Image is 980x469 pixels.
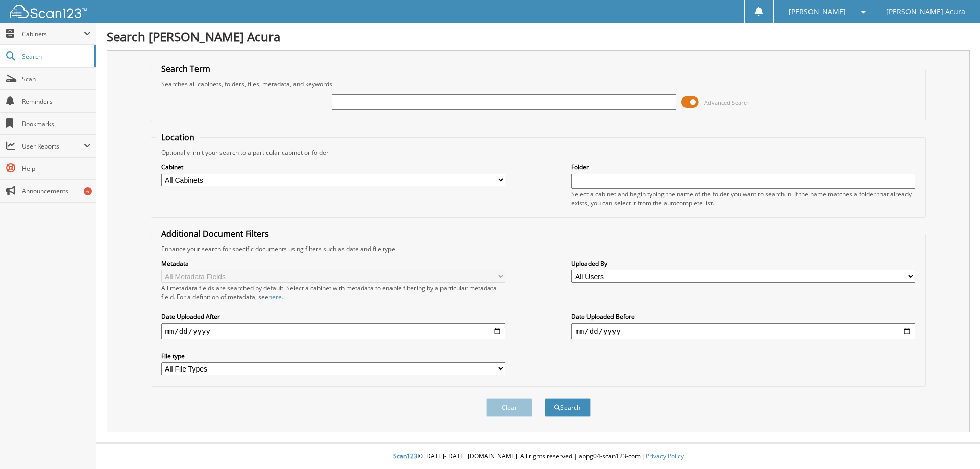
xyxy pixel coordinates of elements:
a: Privacy Policy [646,452,684,460]
span: User Reports [22,142,84,151]
span: Search [22,52,89,61]
legend: Search Term [156,63,215,75]
label: Cabinet [161,163,505,171]
span: [PERSON_NAME] [789,9,846,15]
label: Date Uploaded After [161,312,505,321]
input: start [161,323,505,339]
span: Scan123 [393,452,418,460]
button: Search [545,398,591,417]
legend: Location [156,132,200,143]
label: File type [161,352,505,360]
legend: Additional Document Filters [156,228,274,239]
div: Optionally limit your search to a particular cabinet or folder [156,148,921,157]
h1: Search [PERSON_NAME] Acura [107,28,970,45]
span: Help [22,164,91,173]
span: Reminders [22,97,91,106]
span: [PERSON_NAME] Acura [886,9,965,15]
div: 6 [84,187,92,195]
span: Advanced Search [704,98,750,106]
div: Select a cabinet and begin typing the name of the folder you want to search in. If the name match... [571,190,915,207]
span: Scan [22,75,91,83]
input: end [571,323,915,339]
label: Date Uploaded Before [571,312,915,321]
label: Metadata [161,259,505,268]
div: Searches all cabinets, folders, files, metadata, and keywords [156,80,921,88]
a: here [268,292,282,301]
div: © [DATE]-[DATE] [DOMAIN_NAME]. All rights reserved | appg04-scan123-com | [96,444,980,469]
img: scan123-logo-white.svg [10,5,87,18]
div: All metadata fields are searched by default. Select a cabinet with metadata to enable filtering b... [161,284,505,301]
div: Enhance your search for specific documents using filters such as date and file type. [156,244,921,253]
label: Folder [571,163,915,171]
label: Uploaded By [571,259,915,268]
span: Cabinets [22,30,84,38]
button: Clear [486,398,532,417]
span: Bookmarks [22,119,91,128]
span: Announcements [22,187,91,195]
